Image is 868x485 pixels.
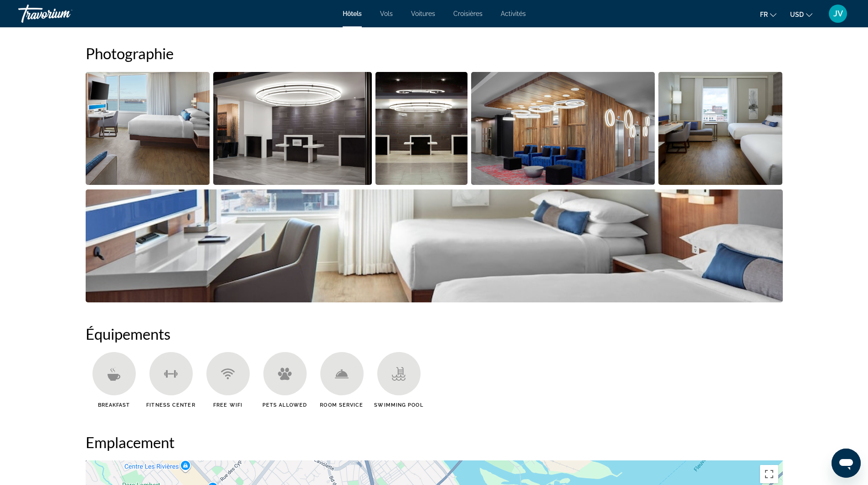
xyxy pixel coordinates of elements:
button: Open full-screen image slider [86,189,783,303]
button: Change currency [790,8,812,21]
a: Croisières [453,10,483,17]
a: Vols [380,10,393,17]
button: User Menu [826,4,850,23]
h2: Emplacement [86,433,783,451]
button: Open full-screen image slider [86,71,210,185]
h2: Photographie [86,44,783,62]
a: Travorium [18,2,109,26]
span: USD [790,11,804,18]
h2: Équipements [86,325,783,343]
span: Fitness Center [146,402,195,408]
button: Open full-screen image slider [213,71,372,185]
span: Free WiFi [213,402,242,408]
span: Room Service [320,402,363,408]
span: Swimming Pool [374,402,423,408]
a: Hôtels [343,10,362,17]
span: Pets Allowed [262,402,307,408]
button: Passer en plein écran [760,465,778,483]
span: fr [760,11,768,18]
a: Activités [501,10,526,17]
button: Open full-screen image slider [658,71,783,185]
button: Change language [760,8,776,21]
span: Breakfast [98,402,130,408]
button: Open full-screen image slider [375,71,468,185]
iframe: Bouton de lancement de la fenêtre de messagerie [832,449,861,478]
a: Voitures [411,10,435,17]
button: Open full-screen image slider [471,71,655,185]
span: JV [833,9,843,18]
